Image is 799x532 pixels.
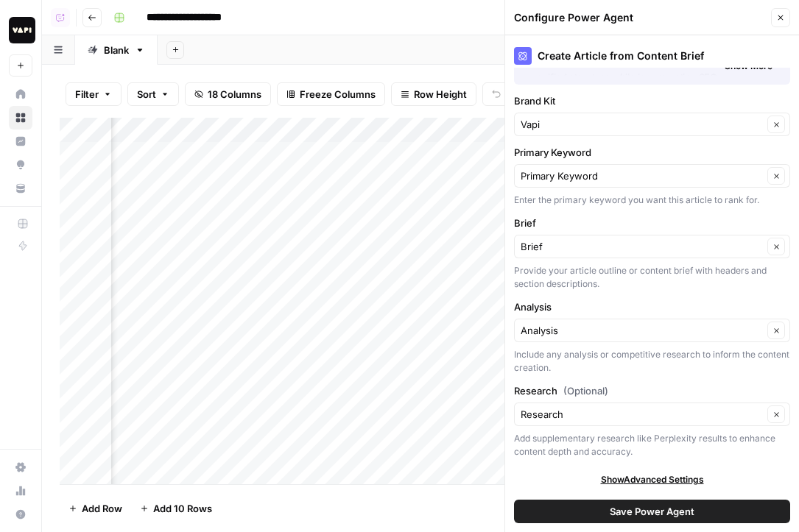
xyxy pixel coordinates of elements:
[9,177,32,200] a: Your Data
[563,383,608,398] span: (Optional)
[610,504,694,519] span: Save Power Agent
[127,82,179,106] button: Sort
[300,87,376,102] span: Freeze Columns
[277,82,385,106] button: Freeze Columns
[521,323,763,338] input: Analysis
[208,87,261,102] span: 18 Columns
[514,383,790,398] label: Research
[514,47,790,65] div: Create Article from Content Brief
[104,43,129,57] div: Blank
[66,82,122,106] button: Filter
[9,17,35,43] img: Vapi Logo
[521,239,763,254] input: Brief
[153,501,212,516] span: Add 10 Rows
[514,93,790,108] label: Brand Kit
[514,432,790,458] div: Add supplementary research like Perplexity results to enhance content depth and accuracy.
[514,500,790,523] button: Save Power Agent
[521,117,763,132] input: Vapi
[75,35,158,65] a: Blank
[82,501,122,516] span: Add Row
[414,87,467,102] span: Row Height
[9,455,32,479] a: Settings
[521,169,763,183] input: Primary Keyword
[526,7,778,70] p: This agent transforms your content brief into a complete, SEO-optimized article. Simply provide y...
[514,216,790,230] label: Brief
[521,407,763,422] input: Research
[60,497,131,520] button: Add Row
[137,87,156,102] span: Sort
[9,106,32,130] a: Browse
[391,82,476,106] button: Row Height
[9,503,32,526] button: Help + Support
[9,82,32,106] a: Home
[9,479,32,503] a: Usage
[185,82,271,106] button: 18 Columns
[601,473,704,486] span: Show Advanced Settings
[131,497,221,520] button: Add 10 Rows
[514,299,790,314] label: Analysis
[514,264,790,291] div: Provide your article outline or content brief with headers and section descriptions.
[514,194,790,207] div: Enter the primary keyword you want this article to rank for.
[75,87,99,102] span: Filter
[9,12,32,49] button: Workspace: Vapi
[514,145,790,160] label: Primary Keyword
[482,82,540,106] button: Undo
[9,153,32,177] a: Opportunities
[514,348,790,375] div: Include any analysis or competitive research to inform the content creation.
[9,130,32,153] a: Insights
